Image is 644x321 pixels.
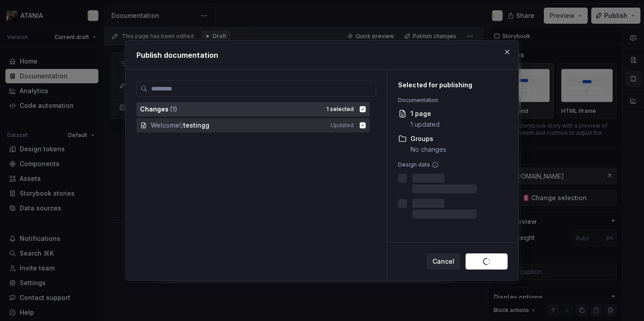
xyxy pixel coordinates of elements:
[411,145,446,154] div: No changes
[170,105,177,113] span: ( 1 )
[140,105,321,114] div: Changes
[326,106,354,113] div: 1 selected
[183,121,209,130] span: testingg
[411,109,440,118] div: 1 page
[427,253,460,270] button: Cancel
[181,121,183,130] span: /
[411,120,440,129] div: 1 updated
[136,50,508,60] h2: Publish documentation
[432,257,454,266] span: Cancel
[398,161,503,168] div: Design data
[398,81,503,90] div: Selected for publishing
[330,122,354,129] span: Updated
[411,134,446,143] div: Groups
[151,121,181,130] span: Welcome!
[398,97,503,104] div: Documentation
